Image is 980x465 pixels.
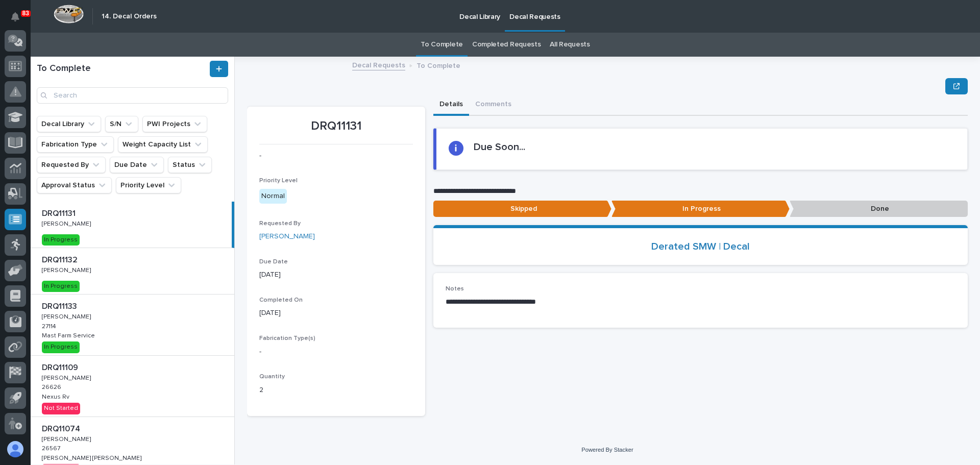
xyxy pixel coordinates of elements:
[110,157,164,173] button: Due Date
[259,385,413,396] p: 2
[37,136,114,153] button: Fabrication Type
[472,33,541,57] a: Completed Requests
[116,177,181,193] button: Priority Level
[42,453,143,462] p: [PERSON_NAME] [PERSON_NAME]
[37,87,228,104] input: Search
[550,33,590,57] a: All Requests
[352,59,405,70] a: Decal Requests
[42,403,80,414] div: Not Started
[42,361,80,373] p: DRQ11109
[118,136,208,153] button: Weight Capacity List
[31,356,234,417] a: DRQ11109DRQ11109 [PERSON_NAME][PERSON_NAME] 2662626626 Nexus RvNexus Rv Not Started
[259,297,303,303] span: Completed On
[42,253,80,265] p: DRQ11132
[42,281,80,292] div: In Progress
[42,321,58,330] p: 27114
[259,347,413,357] p: -
[259,151,413,161] p: -
[42,443,62,452] p: 26567
[259,221,301,227] span: Requested By
[42,434,93,443] p: [PERSON_NAME]
[42,382,63,391] p: 26626
[31,248,234,295] a: DRQ11132DRQ11132 [PERSON_NAME][PERSON_NAME] In Progress
[5,438,26,460] button: users-avatar
[5,6,26,28] button: Notifications
[259,178,298,184] span: Priority Level
[259,259,288,265] span: Due Date
[168,157,212,173] button: Status
[54,5,84,23] img: Workspace Logo
[42,300,79,311] p: DRQ11133
[469,94,518,116] button: Comments
[259,189,287,204] div: Normal
[259,374,285,380] span: Quantity
[433,201,611,217] p: Skipped
[37,177,112,193] button: Approval Status
[42,373,93,382] p: [PERSON_NAME]
[37,116,101,132] button: Decal Library
[651,240,750,253] a: Derated SMW | Decal
[42,422,82,434] p: DRQ11074
[42,207,78,218] p: DRQ11131
[22,10,29,17] p: 83
[42,391,71,401] p: Nexus Rv
[42,218,93,228] p: [PERSON_NAME]
[259,231,315,242] a: [PERSON_NAME]
[13,12,26,29] div: Notifications83
[259,119,413,134] p: DRQ11131
[31,295,234,356] a: DRQ11133DRQ11133 [PERSON_NAME][PERSON_NAME] 2711427114 Mast Farm ServiceMast Farm Service In Prog...
[42,311,93,321] p: [PERSON_NAME]
[142,116,207,132] button: PWI Projects
[37,63,208,75] h1: To Complete
[446,286,464,292] span: Notes
[581,447,633,453] a: Powered By Stacker
[611,201,790,217] p: In Progress
[102,12,157,21] h2: 14. Decal Orders
[37,157,106,173] button: Requested By
[433,94,469,116] button: Details
[474,141,525,153] h2: Due Soon...
[416,59,460,70] p: To Complete
[42,234,80,246] div: In Progress
[105,116,138,132] button: S/N
[790,201,968,217] p: Done
[31,202,234,248] a: DRQ11131DRQ11131 [PERSON_NAME][PERSON_NAME] In Progress
[42,330,97,339] p: Mast Farm Service
[42,341,80,353] div: In Progress
[259,335,315,341] span: Fabrication Type(s)
[42,265,93,274] p: [PERSON_NAME]
[259,308,413,319] p: [DATE]
[421,33,463,57] a: To Complete
[259,270,413,280] p: [DATE]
